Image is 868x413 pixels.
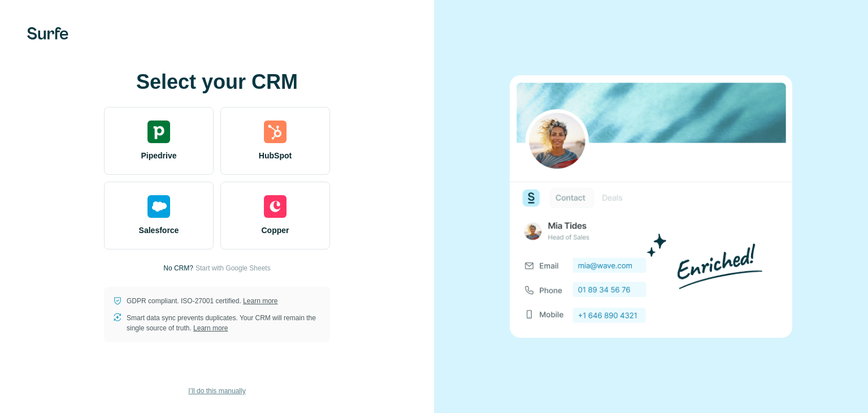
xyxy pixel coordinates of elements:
[127,313,321,333] p: Smart data sync prevents duplicates. Your CRM will remain the single source of truth.
[264,121,287,143] img: hubspot's logo
[139,225,179,236] span: Salesforce
[147,195,170,218] img: salesforce's logo
[259,150,292,161] span: HubSpot
[180,382,253,399] button: I’ll do this manually
[196,263,271,273] button: Start with Google Sheets
[193,324,228,332] a: Learn more
[141,150,176,161] span: Pipedrive
[243,297,277,305] a: Learn more
[104,71,330,93] h1: Select your CRM
[27,27,68,40] img: Surfe's logo
[264,195,287,218] img: copper's logo
[163,263,193,273] p: No CRM?
[188,386,245,396] span: I’ll do this manually
[147,121,170,143] img: pipedrive's logo
[127,296,277,306] p: GDPR compliant. ISO-27001 certified.
[262,225,289,236] span: Copper
[510,75,792,337] img: none image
